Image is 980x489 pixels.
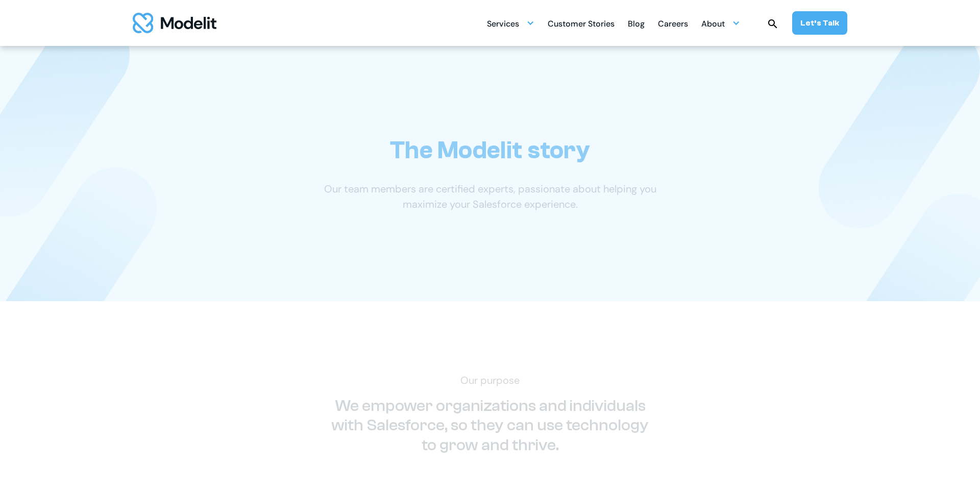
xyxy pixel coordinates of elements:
[327,396,653,455] p: We empower organizations and individuals with Salesforce, so they can use technology to grow and ...
[133,13,216,33] img: modelit logo
[800,17,839,29] div: Let’s Talk
[701,13,740,33] div: About
[314,373,666,388] p: Our purpose
[487,15,519,35] div: Services
[314,181,666,212] p: Our team members are certified experts, passionate about helping you maximize your Salesforce exp...
[390,136,590,165] h1: The Modelit story
[487,13,534,33] div: Services
[792,11,847,35] a: Let’s Talk
[548,15,615,35] div: Customer Stories
[701,15,725,35] div: About
[548,13,615,33] a: Customer Stories
[658,13,688,33] a: Careers
[628,15,645,35] div: Blog
[658,15,688,35] div: Careers
[133,13,216,33] a: home
[628,13,645,33] a: Blog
